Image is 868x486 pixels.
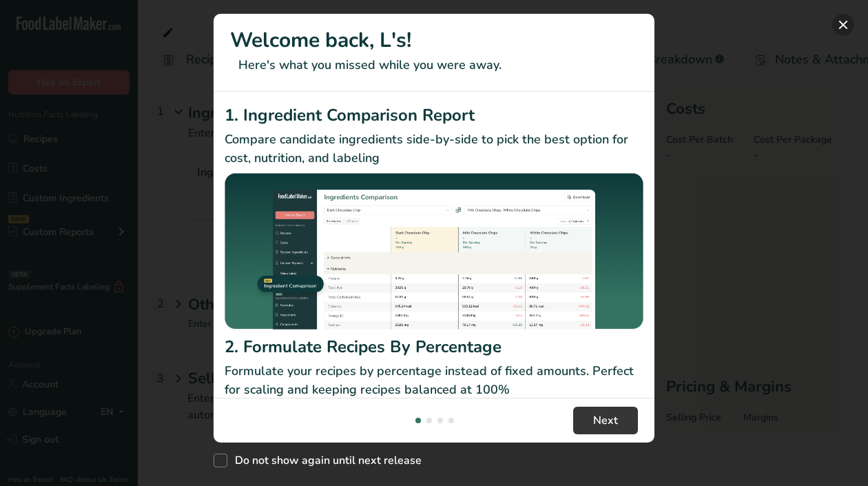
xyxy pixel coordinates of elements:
[593,412,618,429] span: Next
[225,334,643,359] h2: 2. Formulate Recipes By Percentage
[230,56,638,74] p: Here's what you missed while you were away.
[225,130,643,168] p: Compare candidate ingredients side-by-side to pick the best option for cost, nutrition, and labeling
[225,362,643,399] p: Formulate your recipes by percentage instead of fixed amounts. Perfect for scaling and keeping re...
[573,407,638,434] button: Next
[225,103,643,128] h2: 1. Ingredient Comparison Report
[225,173,643,330] img: Ingredient Comparison Report
[227,454,422,467] span: Do not show again until next release
[230,25,638,56] h1: Welcome back, L's!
